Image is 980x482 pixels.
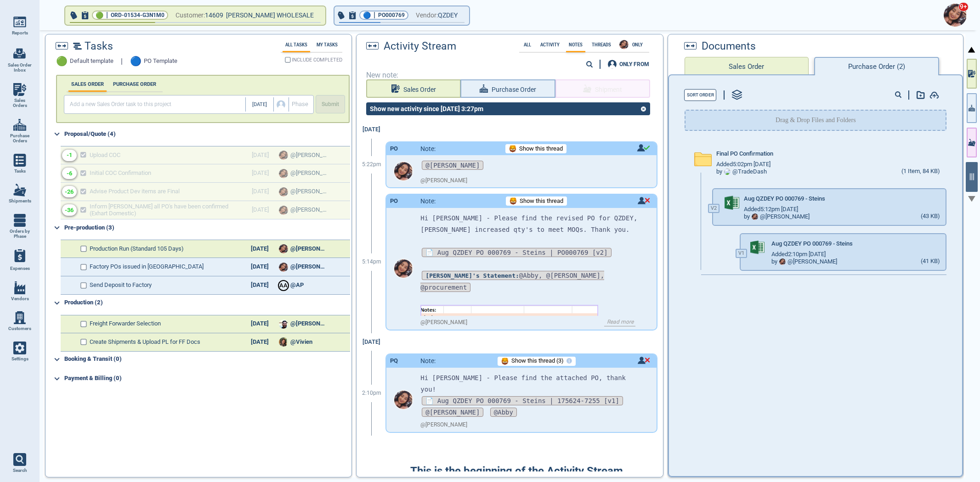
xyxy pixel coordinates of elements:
[509,145,516,152] img: Lion
[279,263,288,272] img: Avatar
[744,206,798,213] span: Added 5:12pm [DATE]
[420,271,604,291] span: @Abby, @[PERSON_NAME], @procurement
[420,372,642,395] p: Hi [PERSON_NAME] - Please find the attached PO, thank you!
[420,145,436,152] span: Note:
[422,248,611,257] span: 📄 Aug QZDEY PO 000769 - Steins | PO000769 [v2]
[362,259,381,265] span: 5:14pm
[244,282,276,289] div: [DATE]
[425,272,519,279] strong: [PERSON_NAME]'s Statement:
[176,10,205,21] span: Customer:
[566,42,585,47] label: Notes
[90,339,200,346] span: Create Shipments & Upload PL for FF Docs
[205,10,226,21] span: 14609
[362,390,381,397] span: 2:10pm
[394,162,413,180] img: Avatar
[917,91,925,99] img: add-document
[684,89,716,101] button: Sort Order
[106,11,108,20] span: |
[13,311,26,324] img: menu_icon
[378,11,405,20] span: PO000769
[366,105,487,112] div: Show new activity since [DATE] 3:27pm
[752,213,758,220] img: Avatar
[65,6,325,25] button: 🟢|ORD-01534-G3N1M0Customer:14609 [PERSON_NAME] WHOLESALE
[390,198,398,205] div: PO
[363,12,371,18] span: 🔵
[725,196,739,210] img: excel
[629,42,646,47] span: ONLY
[384,40,456,52] span: Activity Stream
[90,282,152,289] span: Send Deposit to Factory
[511,358,564,364] span: Show this thread (3)
[10,266,30,271] span: Expenses
[90,320,161,327] span: Freight Forwarder Selection
[604,319,635,326] span: Read more
[110,81,159,87] label: PURCHASE ORDER
[510,197,517,205] img: Lion
[67,170,72,177] div: -6
[290,282,304,289] span: @AP
[13,16,26,28] img: menu_icon
[921,258,940,265] div: (41 KB)
[279,337,288,347] img: Avatar
[11,356,28,362] span: Settings
[64,127,350,141] div: Proposal/Quote (4)
[70,58,113,65] span: Default template
[334,6,469,25] button: 🔵|PO000769Vendor:QZDEY
[7,62,32,73] span: Sales Order Inbox
[776,116,856,125] p: Drag & Drop Files and Folders
[290,320,327,327] span: @[PERSON_NAME]
[410,465,623,478] span: This is the beginning of the Activity Stream
[226,11,314,19] span: [PERSON_NAME] WHOLESALE
[68,81,107,87] label: SALES ORDER
[702,40,756,52] span: Documents
[7,98,32,108] span: Sales Orders
[929,91,939,99] img: add-document
[292,58,342,62] span: INCLUDE COMPLETED
[366,71,654,79] span: New note:
[111,11,164,20] span: ORD-01534-G3N1M0
[420,178,467,184] span: @ [PERSON_NAME]
[716,151,773,157] span: Final PO Confirmation
[244,339,276,346] div: [DATE]
[13,83,26,96] img: menu_icon
[13,118,26,131] img: menu_icon
[64,220,350,235] div: Pre-production (3)
[716,168,767,175] div: by @ TradeDash
[13,342,26,354] img: menu_icon
[420,357,436,364] span: Note:
[438,10,458,21] span: QZDEY
[724,168,731,175] img: Avatar
[390,358,398,364] div: PQ
[403,84,436,95] span: Sales Order
[390,146,398,152] div: PO
[422,161,483,170] span: @[PERSON_NAME]
[244,263,276,270] div: [DATE]
[619,62,649,67] div: ONLY FROM
[64,352,350,367] div: Booking & Transit (0)
[65,189,74,196] div: -26
[736,249,747,258] label: V 1
[279,319,288,329] img: Avatar
[638,197,650,204] img: unread icon
[66,97,246,112] input: Add a new Sales Order task to this project
[358,333,385,351] div: [DATE]
[244,320,276,327] div: [DATE]
[779,258,786,265] img: Avatar
[744,213,810,220] div: by @ [PERSON_NAME]
[420,422,467,428] span: @ [PERSON_NAME]
[921,213,940,220] div: (43 KB)
[130,56,142,67] span: 🔵
[708,204,719,213] label: V 2
[519,146,563,152] span: Show this thread
[90,263,204,270] span: Factory POs issued in [GEOGRAPHIC_DATA]
[85,40,113,52] span: Tasks
[314,42,340,47] label: My Tasks
[9,198,31,204] span: Shipments
[65,207,74,214] div: -36
[637,144,650,151] img: unread icon
[771,241,853,247] span: Aug QZDEY PO 000769 - Steins
[771,251,826,258] span: Added 2:10pm [DATE]
[56,56,68,67] span: 🟢
[64,296,350,310] div: Production (2)
[67,152,72,159] div: -1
